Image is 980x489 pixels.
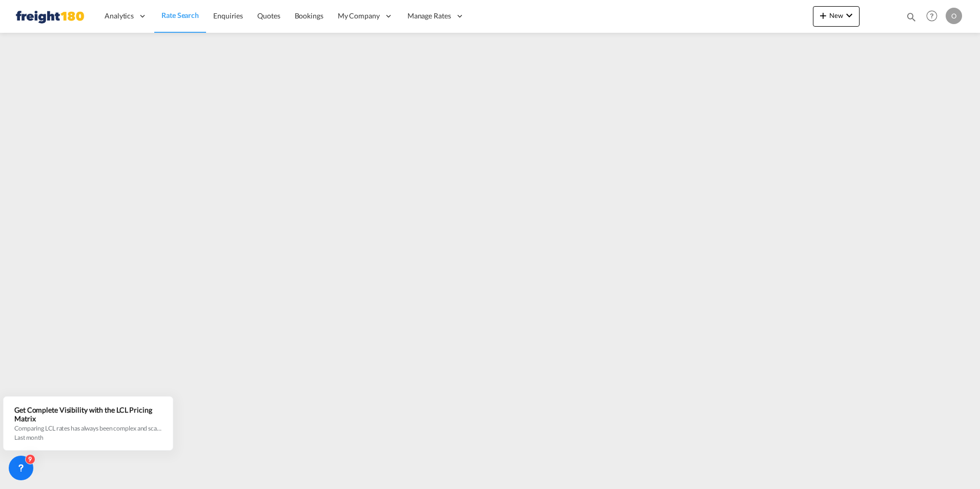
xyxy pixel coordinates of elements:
span: Analytics [105,11,134,21]
img: 249268c09df411ef8859afcc023c0dd9.png [15,5,85,28]
span: Help [923,7,941,25]
md-icon: icon-plus 400-fg [817,9,829,22]
md-icon: icon-magnify [906,11,917,23]
md-icon: icon-chevron-down [843,9,855,22]
span: New [817,11,855,19]
span: Quotes [257,11,280,20]
span: Enquiries [213,11,243,20]
div: icon-magnify [906,11,917,27]
span: Rate Search [161,11,199,19]
span: Manage Rates [407,11,451,21]
div: O [946,8,962,24]
div: Help [923,7,946,26]
span: Bookings [295,11,323,20]
button: icon-plus 400-fgNewicon-chevron-down [813,6,860,27]
span: My Company [338,11,380,21]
